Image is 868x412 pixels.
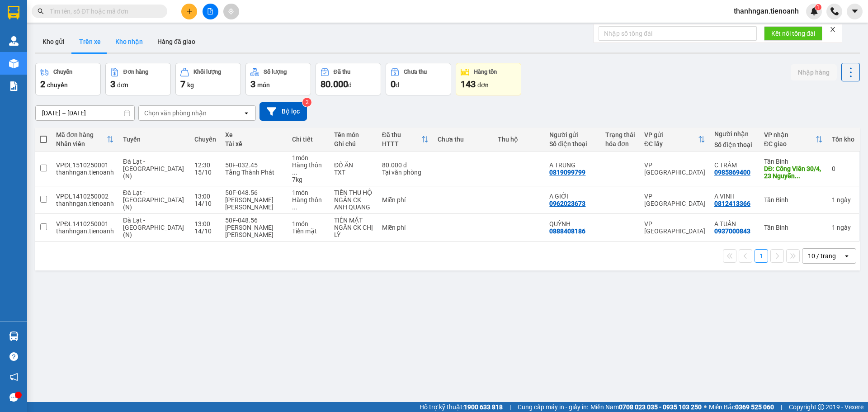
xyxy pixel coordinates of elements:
div: Ghi chú [334,140,373,147]
div: DĐ: Công Viên 30/4, 23 Nguyễn Ái Quốc, Tân Biên, Thành phố Biên Hòa, Đồng Nai [764,165,823,180]
button: Đã thu80.000đ [316,63,381,95]
div: Tồn kho [832,136,854,143]
span: caret-down [851,7,859,15]
div: Tài xế [225,140,283,147]
span: đ [396,81,399,89]
span: Cung cấp máy in - giấy in: [518,402,588,412]
th: Toggle SortBy [759,128,827,152]
div: TXT [334,169,373,176]
div: 50F-048.56 [225,217,283,224]
span: close [830,26,836,33]
button: Kho gửi [35,31,72,52]
span: 80.000 [321,79,348,90]
div: VPĐL1410250001 [56,220,114,227]
div: Trạng thái [605,131,635,138]
div: A VINH [714,193,755,200]
button: plus [181,4,197,19]
div: Thu hộ [498,136,541,143]
span: Hỗ trợ kỹ thuật: [420,402,503,412]
button: Chưa thu0đ [386,63,451,95]
div: 1 [832,196,854,204]
div: Chuyến [53,69,72,75]
img: phone-icon [830,7,839,15]
div: 14/10 [194,227,216,235]
img: solution-icon [9,81,19,91]
button: Trên xe [72,31,108,52]
div: 15/10 [194,169,216,176]
div: 1 món [292,154,325,161]
div: Tên món [334,131,373,138]
div: 1 món [292,189,325,196]
span: message [9,393,18,402]
div: Tại văn phòng [382,169,429,176]
div: Miễn phí [382,196,429,204]
button: Đơn hàng3đơn [105,63,171,95]
div: VP nhận [764,131,816,138]
div: Hàng tồn [474,69,497,75]
span: 0 [391,79,396,90]
th: Toggle SortBy [377,128,434,152]
div: VPĐL1410250002 [56,193,114,200]
div: 80.000 đ [382,161,429,169]
th: Toggle SortBy [640,128,710,152]
span: 1 [816,4,820,10]
span: question-circle [9,352,18,361]
span: kg [187,81,194,89]
input: Select a date range. [36,106,134,120]
span: thanhngan.tienoanh [726,5,806,17]
span: | [509,402,511,412]
span: 08:45:06 [DATE] [52,60,105,68]
span: 3 [110,79,115,90]
div: TIỀN MẶT [334,217,373,224]
button: Khối lượng7kg [175,63,241,95]
div: Chưa thu [404,69,427,75]
div: 0985869400 [714,169,750,176]
button: file-add [203,4,218,19]
button: caret-down [847,4,863,19]
div: 0 [832,165,854,172]
span: 143 [461,79,476,90]
span: VP [GEOGRAPHIC_DATA] [44,5,132,24]
img: warehouse-icon [9,59,19,68]
div: Tuyến [123,136,185,143]
span: đơn [477,81,489,89]
div: VP gửi [644,131,698,138]
div: ĐC giao [764,140,816,147]
button: Chuyến2chuyến [35,63,101,95]
div: C TRÂM [714,161,755,169]
div: 0962023673 [549,200,585,207]
button: Bộ lọc [259,102,307,121]
div: A GIỚI [549,193,596,200]
span: ... [795,172,800,180]
img: warehouse-icon [9,331,19,341]
div: Tân Bình [764,224,823,231]
div: 1 món [292,220,325,227]
strong: 1900 633 818 [464,403,503,411]
div: Hàng thông thường [292,196,325,211]
div: 13:00 [194,220,216,227]
div: thanhngan.tienoanh [56,227,114,235]
div: Hàng thông thường [292,161,325,176]
span: notification [9,373,18,381]
span: plus [186,8,193,14]
div: 0812413366 [714,200,750,207]
div: 1 [832,224,854,231]
th: Toggle SortBy [52,128,118,152]
input: Tìm tên, số ĐT hoặc mã đơn [50,6,156,16]
div: Khối lượng [193,69,221,75]
div: 10 / trang [808,251,836,260]
div: HTTT [382,140,422,147]
span: VPĐL1510250001 - [44,44,113,68]
div: Nhân viên [56,140,107,147]
div: Người nhận [714,130,755,137]
div: NGÂN CK ANH QUANG [334,196,373,211]
div: 50F-048.56 [225,189,283,196]
div: 0937000843 [714,227,750,235]
div: ĐỒ ĂN [334,161,373,169]
span: 2 [40,79,45,90]
div: Số lượng [264,69,287,75]
div: Đã thu [334,69,350,75]
div: [PERSON_NAME] [PERSON_NAME] [225,224,283,238]
div: Chi tiết [292,136,325,143]
svg: open [243,109,250,117]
